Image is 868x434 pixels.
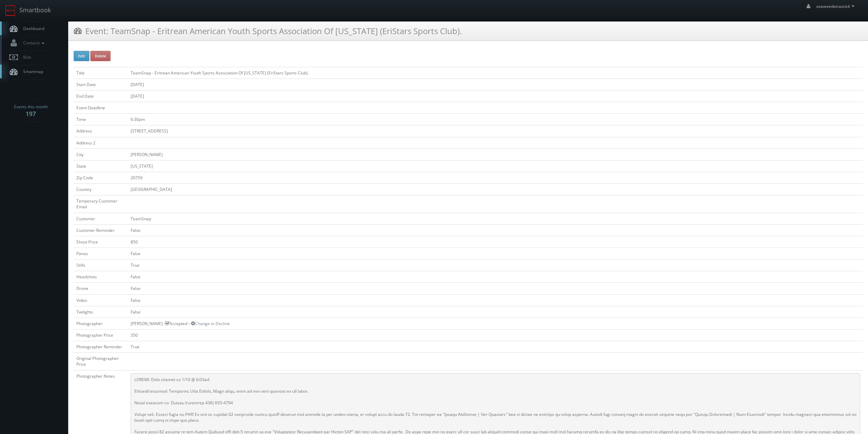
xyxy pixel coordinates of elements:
[74,137,128,149] td: Address 2
[74,184,128,195] td: Country
[74,172,128,183] td: Zip Code
[128,329,863,341] td: 350
[74,306,128,318] td: Twilights
[128,341,863,353] td: True
[74,318,128,329] td: Photographer
[816,3,856,9] span: seaweedonastick
[128,184,863,195] td: [GEOGRAPHIC_DATA]
[128,318,863,329] td: [PERSON_NAME] - Accepted --
[14,103,48,110] span: Events this month
[74,79,128,90] td: Start Date
[20,54,31,60] span: Bids
[74,283,128,294] td: Drone
[74,353,128,370] td: Original Photographer Price
[90,51,111,61] button: Delete
[5,5,16,16] img: smartbook-logo.png
[128,79,863,90] td: [DATE]
[20,40,46,46] span: Contacts
[74,294,128,306] td: Video
[128,224,863,236] td: False
[128,236,863,248] td: 850
[26,110,36,118] strong: 197
[74,51,89,61] button: Edit
[74,224,128,236] td: Customer Reminder
[74,67,128,79] td: Title
[74,90,128,102] td: End Date
[128,294,863,306] td: False
[128,125,863,137] td: [STREET_ADDRESS]
[74,213,128,224] td: Customer
[128,90,863,102] td: [DATE]
[128,306,863,318] td: False
[74,236,128,248] td: Shoot Price
[74,149,128,160] td: City
[128,271,863,283] td: False
[74,102,128,114] td: Event Deadline
[128,172,863,183] td: 20759
[74,195,128,213] td: Temporary Customer Email
[20,26,44,31] span: Dashboard
[20,69,43,74] span: Smartmap
[74,248,128,259] td: Panos
[74,125,128,137] td: Address
[128,67,863,79] td: TeamSnap - Eritrean American Youth Sports Association Of [US_STATE] (EriStars Sports Club).
[74,114,128,125] td: Time
[74,271,128,283] td: Headshots
[74,25,462,37] h3: Event: TeamSnap - Eritrean American Youth Sports Association Of [US_STATE] (EriStars Sports Club).
[128,248,863,259] td: False
[128,114,863,125] td: 6:30pm
[74,160,128,172] td: State
[128,213,863,224] td: TeamSnap
[74,341,128,353] td: Photographer Reminder
[128,260,863,271] td: True
[128,160,863,172] td: [US_STATE]
[74,329,128,341] td: Photographer Price
[128,149,863,160] td: [PERSON_NAME]
[191,321,230,326] a: Change to Decline
[74,260,128,271] td: Stills
[128,283,863,294] td: False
